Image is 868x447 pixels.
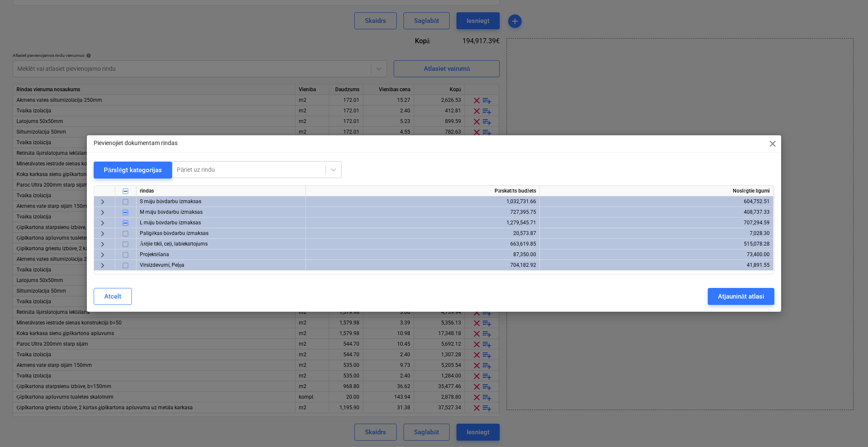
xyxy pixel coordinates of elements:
span: keyboard_arrow_right [97,250,108,260]
div: rindas [136,186,306,196]
div: 73,400.00 [543,249,770,260]
span: keyboard_arrow_right [97,239,108,249]
button: Pārslēgt kategorijas [94,162,172,179]
div: 663,619.85 [309,239,536,249]
span: M māju būvdarbu izmaksas [140,209,203,215]
span: keyboard_arrow_right [97,260,108,271]
span: Ārējie tīkli, ceļi, labiekārtojums [140,241,208,247]
button: Atcelt [94,288,132,305]
div: 727,395.75 [309,207,536,218]
span: close [768,139,778,149]
div: Pārslēgt kategorijas [104,165,162,176]
div: Atcelt [104,291,121,302]
p: Pievienojiet dokumentam rindas [94,139,178,148]
span: Palīgēkas būvdarbu izmaksas [140,230,209,236]
button: Atjaunināt atlasi [708,288,774,305]
span: S māju būvdarbu izmaksas [140,198,201,204]
div: 41,891.55 [543,260,770,271]
span: L māju būvdarbu izmaksas [140,220,201,226]
span: Virsizdevumi, Peļņa [140,262,184,268]
span: keyboard_arrow_right [97,218,108,228]
div: 1,032,731.66 [309,196,536,207]
span: keyboard_arrow_right [97,197,108,207]
div: Atjaunināt atlasi [718,291,764,302]
div: 1,279,545.71 [309,218,536,228]
div: 20,573.87 [309,228,536,239]
span: keyboard_arrow_right [97,207,108,218]
div: 707,294.59 [543,218,770,228]
div: Noslēgtie līgumi [540,186,773,196]
div: 604,752.51 [543,196,770,207]
div: 515,078.28 [543,239,770,249]
div: 408,737.33 [543,207,770,218]
div: 7,028.30 [543,228,770,239]
div: 87,350.00 [309,249,536,260]
div: Pārskatīts budžets [306,186,540,196]
div: 704,182.92 [309,260,536,271]
span: keyboard_arrow_right [97,229,108,239]
span: Projektēšana [140,251,169,257]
